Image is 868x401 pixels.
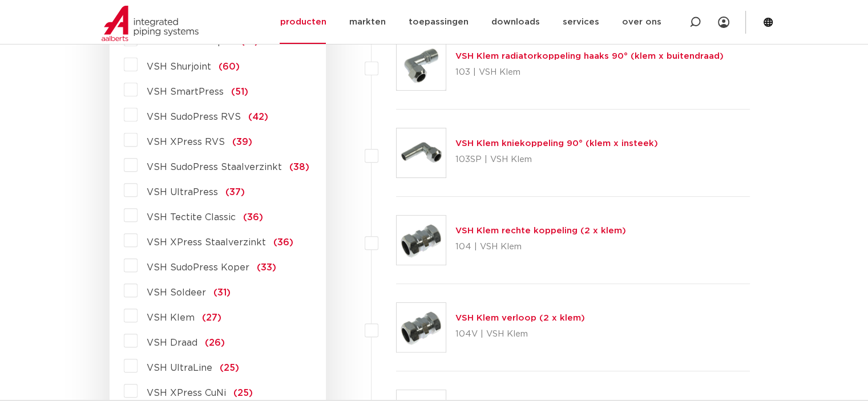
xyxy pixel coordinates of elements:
span: VSH SudoPress RVS [147,112,241,121]
a: VSH Klem rechte koppeling (2 x klem) [455,226,626,235]
span: (33) [257,263,276,272]
span: VSH Shurjoint [147,62,211,71]
p: 104V | VSH Klem [455,325,585,343]
span: (51) [231,87,248,96]
img: Thumbnail for VSH Klem kniekoppeling 90° (klem x insteek) [397,128,446,177]
a: VSH Klem radiatorkoppeling haaks 90° (klem x buitendraad) [455,52,724,60]
span: (26) [205,338,225,347]
img: Thumbnail for VSH Klem radiatorkoppeling haaks 90° (klem x buitendraad) [397,41,446,90]
span: VSH XPress CuNi [147,388,226,398]
img: Thumbnail for VSH Klem verloop (2 x klem) [397,303,446,352]
span: VSH XPress RVS [147,137,225,147]
span: (42) [248,112,268,121]
span: VSH UltraPress [147,188,218,197]
span: (37) [225,188,245,197]
span: VSH Klem [147,313,195,322]
span: (39) [232,137,252,147]
span: (25) [233,388,253,398]
span: VSH SmartPress [147,87,224,96]
p: 103 | VSH Klem [455,63,724,82]
span: (31) [213,288,231,297]
span: VSH SudoPress Staalverzinkt [147,163,282,172]
span: (36) [273,238,293,247]
span: (27) [202,313,221,322]
a: VSH Klem kniekoppeling 90° (klem x insteek) [455,139,658,148]
span: VSH UltraLine [147,363,212,372]
span: VSH XPress Staalverzinkt [147,238,266,247]
span: (60) [219,62,240,71]
a: VSH Klem verloop (2 x klem) [455,314,585,322]
span: VSH Soldeer [147,288,206,297]
span: VSH Tectite Classic [147,213,236,222]
span: (38) [289,163,309,172]
p: 104 | VSH Klem [455,238,626,256]
span: VSH Draad [147,338,197,347]
img: Thumbnail for VSH Klem rechte koppeling (2 x klem) [397,216,446,265]
span: VSH SudoPress Koper [147,263,249,272]
span: (25) [220,363,239,372]
span: (36) [243,213,263,222]
p: 103SP | VSH Klem [455,151,658,169]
